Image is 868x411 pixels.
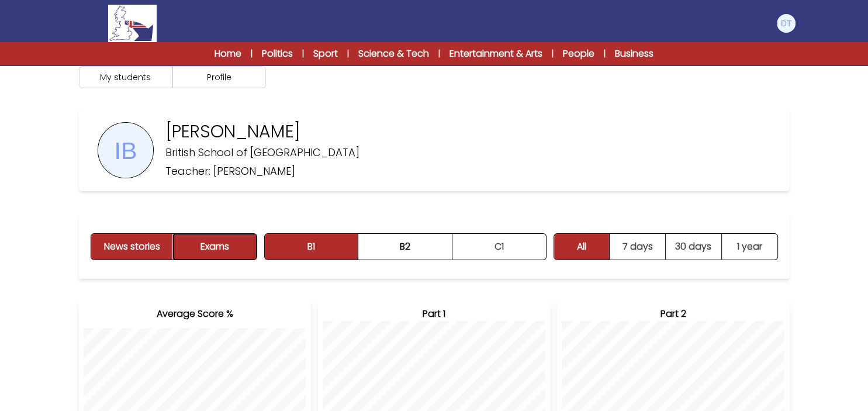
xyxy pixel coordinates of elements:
[615,47,653,61] a: Business
[98,123,153,178] img: UserPhoto
[562,307,784,321] h3: Part 2
[108,5,156,42] img: Logo
[215,47,241,61] a: Home
[302,48,304,60] span: |
[438,48,440,60] span: |
[172,66,266,88] button: Profile
[323,307,545,321] h3: Part 1
[777,14,796,33] img: Diana Tocutiu
[72,5,193,42] a: Logo
[563,47,594,61] a: People
[262,47,293,61] a: Politics
[358,47,429,61] a: Science & Tech
[347,48,349,60] span: |
[165,163,295,179] p: Teacher: [PERSON_NAME]
[722,234,777,260] button: 1 year
[265,234,359,260] button: B1
[165,144,359,161] p: British School of [GEOGRAPHIC_DATA]
[449,47,542,61] a: Entertainment & Arts
[552,48,554,60] span: |
[84,307,306,321] h3: Average Score %
[610,234,666,260] button: 7 days
[452,234,546,260] button: C1
[313,47,338,61] a: Sport
[174,234,256,260] button: Exams
[91,234,174,260] button: News stories
[604,48,606,60] span: |
[165,121,300,142] p: [PERSON_NAME]
[554,234,610,260] button: All
[79,66,172,88] button: My students
[251,48,253,60] span: |
[358,234,452,260] button: B2
[666,234,722,260] button: 30 days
